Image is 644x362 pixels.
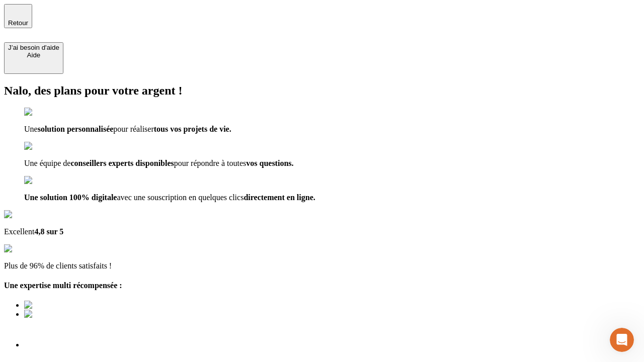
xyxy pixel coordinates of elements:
[113,125,153,133] span: pour réaliser
[8,44,59,51] div: J’ai besoin d'aide
[4,227,34,236] span: Excellent
[8,51,59,59] div: Aide
[24,193,117,202] span: Une solution 100% digitale
[4,4,32,28] button: Retour
[4,339,640,357] h1: Votre résultat de simulation est prêt !
[24,108,67,117] img: checkmark
[4,281,640,290] h4: Une expertise multi récompensée :
[610,328,634,352] iframe: Intercom live chat
[24,142,67,151] img: checkmark
[246,159,293,167] span: vos questions.
[174,159,247,167] span: pour répondre à toutes
[24,301,117,310] img: Best savings advice award
[4,210,62,219] img: Google Review
[4,42,63,74] button: J’ai besoin d'aideAide
[24,159,70,167] span: Une équipe de
[4,261,640,270] p: Plus de 96% de clients satisfaits !
[4,244,54,253] img: reviews stars
[24,176,67,185] img: checkmark
[34,227,63,236] span: 4,8 sur 5
[117,193,244,202] span: avec une souscription en quelques clics
[24,125,38,133] span: Une
[154,125,231,133] span: tous vos projets de vie.
[24,310,117,319] img: Best savings advice award
[8,19,28,27] span: Retour
[70,159,174,167] span: conseillers experts disponibles
[244,193,315,202] span: directement en ligne.
[4,84,640,98] h2: Nalo, des plans pour votre argent !
[38,125,114,133] span: solution personnalisée
[24,319,117,328] img: Best savings advice award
